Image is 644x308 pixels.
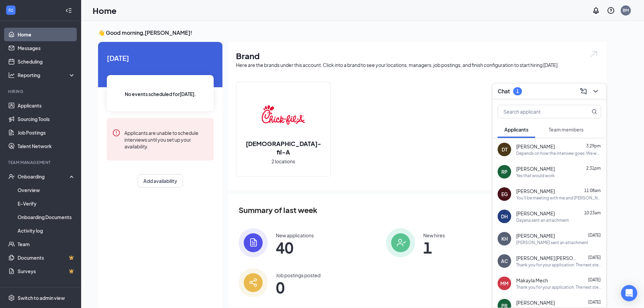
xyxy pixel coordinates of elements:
[18,237,75,251] a: Team
[18,72,76,78] div: Reporting
[271,158,295,165] span: 2 locations
[502,146,507,153] div: DT
[93,5,117,16] h1: Home
[516,210,555,217] span: [PERSON_NAME]
[18,55,75,68] a: Scheduling
[586,166,601,171] span: 2:31pm
[98,29,606,37] h3: 👋 Good morning, [PERSON_NAME] !
[588,233,601,238] span: [DATE]
[18,183,75,197] a: Overview
[8,173,15,180] svg: UserCheck
[592,6,600,15] svg: Notifications
[18,197,75,210] a: E-Verify
[516,284,601,290] div: Thank you for your application. The next step in the application process is to record a 2 minute ...
[607,6,615,15] svg: QuestionInfo
[138,174,183,188] button: Add availability
[516,299,555,306] span: [PERSON_NAME]
[516,262,601,268] div: Thank you for your application. The next step in the application process is to record a 2 minute ...
[500,280,508,287] div: MM
[18,264,75,278] a: SurveysCrown
[239,204,317,216] span: Summary of last week
[516,217,569,223] div: Dayana sent an attachment
[590,50,598,58] img: open.6027fd2a22e1237b5b06.svg
[423,232,445,239] div: New hires
[498,88,510,95] h3: Chat
[18,28,75,41] a: Home
[107,53,214,63] span: [DATE]
[262,93,305,137] img: Chick-fil-A
[592,87,600,95] svg: ChevronDown
[498,105,578,118] input: Search applicant
[516,240,588,245] div: [PERSON_NAME] sent an attachment
[501,168,507,175] div: RP
[504,126,528,133] span: Applicants
[549,126,583,133] span: Team members
[516,150,601,156] div: Depends on how the interview goes. We want to make sure if we bring you on to the team it’s in a ...
[276,281,320,293] span: 0
[18,251,75,264] a: DocumentsCrown
[386,228,415,257] img: icon
[236,50,598,62] h1: Brand
[623,7,629,13] div: BM
[584,188,601,193] span: 11:08am
[18,173,70,180] div: Onboarding
[18,126,75,139] a: Job Postings
[621,285,637,301] div: Open Intercom Messenger
[276,232,314,239] div: New applications
[124,129,208,150] div: Applicants are unable to schedule interviews until you set up your availability.
[501,191,508,197] div: EG
[236,62,598,68] div: Here are the brands under this account. Click into a brand to see your locations, managers, job p...
[8,160,74,165] div: Team Management
[516,165,555,172] span: [PERSON_NAME]
[590,86,601,97] button: ChevronDown
[516,188,555,194] span: [PERSON_NAME]
[239,228,268,257] img: icon
[8,72,15,78] svg: Analysis
[584,210,601,215] span: 10:23am
[239,268,268,297] img: icon
[578,86,589,97] button: ComposeMessage
[501,213,508,220] div: DH
[18,210,75,224] a: Onboarding Documents
[18,41,75,55] a: Messages
[18,294,65,301] div: Switch to admin view
[586,143,601,148] span: 3:29pm
[276,241,314,254] span: 40
[579,87,588,95] svg: ComposeMessage
[112,129,120,137] svg: Error
[516,195,601,201] div: You'll be meeting with me and [PERSON_NAME], the Director of Operations at our [GEOGRAPHIC_DATA] ...
[423,241,445,254] span: 1
[516,173,555,179] div: Yes that would work
[8,89,74,94] div: Hiring
[588,277,601,282] span: [DATE]
[18,139,75,153] a: Talent Network
[592,109,597,114] svg: MagnifyingGlass
[516,232,555,239] span: [PERSON_NAME]
[588,255,601,260] span: [DATE]
[18,224,75,237] a: Activity log
[7,7,14,14] svg: WorkstreamLogo
[65,7,72,14] svg: Collapse
[276,272,320,279] div: Job postings posted
[18,99,75,112] a: Applicants
[501,235,508,242] div: KH
[8,294,15,301] svg: Settings
[516,88,519,94] div: 1
[516,255,577,261] span: [PERSON_NAME] [PERSON_NAME]
[516,143,555,150] span: [PERSON_NAME]
[588,300,601,305] span: [DATE]
[125,90,196,98] span: No events scheduled for [DATE] .
[236,139,330,156] h2: [DEMOGRAPHIC_DATA]-fil-A
[501,258,508,264] div: AC
[18,112,75,126] a: Sourcing Tools
[516,277,548,284] span: Makayla Mech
